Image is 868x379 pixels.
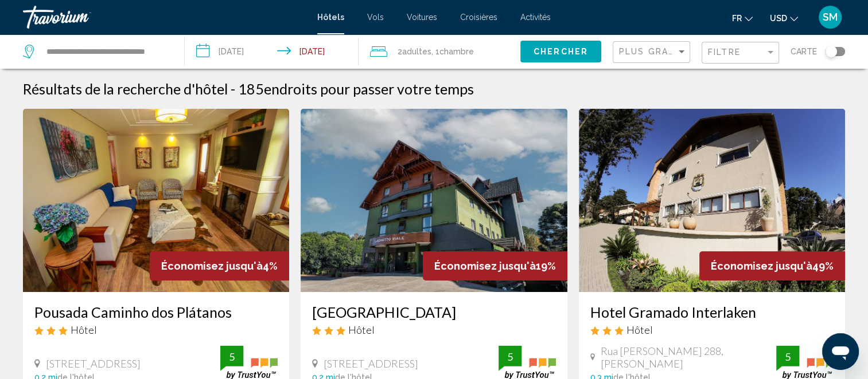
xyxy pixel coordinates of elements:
span: Plus grandes économies [619,47,756,56]
span: , 1 [431,44,474,60]
button: Travelers: 2 adults, 0 children [359,34,520,69]
a: Pousada Caminho dos Plátanos [34,303,278,321]
span: Économisez jusqu'à [711,260,812,272]
button: Chercher [520,41,601,62]
button: Filter [702,41,779,65]
span: USD [770,14,787,23]
span: Chercher [534,48,588,57]
h2: 185 [238,80,474,97]
div: 19% [423,251,567,281]
div: 3 star Hotel [590,323,834,336]
button: Change language [732,10,753,26]
span: 2 [398,44,431,60]
iframe: Bouton de lancement de la fenêtre de messagerie [822,333,859,370]
div: 4% [150,251,289,281]
span: SM [823,11,838,23]
span: Adultes [402,47,431,56]
a: Croisières [460,13,497,22]
button: Toggle map [817,46,845,57]
a: Hotel Gramado Interlaken [590,303,834,321]
span: Hôtel [626,323,653,336]
div: 5 [220,350,243,364]
a: Voitures [407,13,437,22]
a: Travorium [23,6,306,29]
span: Rua [PERSON_NAME] 288, [PERSON_NAME] [601,345,776,370]
button: User Menu [815,5,845,29]
a: Vols [367,13,384,22]
div: 3 star Hotel [312,323,555,336]
span: Chambre [439,47,474,56]
span: Économisez jusqu'à [434,260,536,272]
img: Hotel image [579,109,845,292]
button: Change currency [770,10,798,26]
h1: Résultats de la recherche d'hôtel [23,80,228,97]
div: 49% [699,251,845,281]
img: Hotel image [23,109,289,292]
span: - [231,80,235,97]
mat-select: Sort by [619,48,687,57]
span: [STREET_ADDRESS] [46,357,141,370]
img: Hotel image [301,109,567,292]
span: Carte [791,44,817,60]
span: endroits pour passer votre temps [264,80,474,97]
span: Économisez jusqu'à [161,260,263,272]
span: Hôtel [348,323,375,336]
button: Check-in date: Jan 1, 2026 Check-out date: Jan 9, 2026 [185,34,358,69]
div: 5 [776,350,799,364]
a: Hôtels [317,13,344,22]
div: 3 star Hotel [34,323,278,336]
span: Filtre [708,48,741,57]
span: fr [732,14,742,23]
span: [STREET_ADDRESS] [324,357,418,370]
div: 5 [499,350,521,364]
a: [GEOGRAPHIC_DATA] [312,303,555,321]
a: Activités [520,13,551,22]
span: Hôtel [71,323,97,336]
